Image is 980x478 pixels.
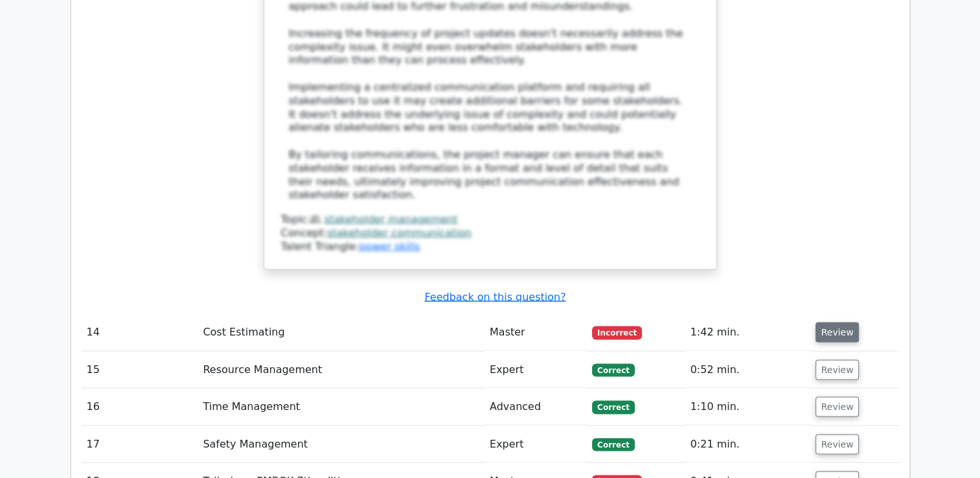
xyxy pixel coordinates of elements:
[685,313,810,350] td: 1:42 min.
[424,290,565,302] a: Feedback on this question?
[281,226,700,240] div: Concept:
[592,326,642,339] span: Incorrect
[484,388,587,425] td: Advanced
[484,351,587,388] td: Expert
[281,212,700,226] div: Topic:
[82,351,198,388] td: 15
[685,388,810,425] td: 1:10 min.
[815,396,860,416] button: Review
[592,363,634,376] span: Correct
[82,426,198,462] td: 17
[815,359,860,380] button: Review
[815,434,860,454] button: Review
[82,313,198,350] td: 14
[198,313,484,350] td: Cost Estimating
[815,322,860,342] button: Review
[592,400,634,413] span: Correct
[281,212,700,253] div: Talent Triangle:
[484,426,587,462] td: Expert
[324,212,457,225] a: stakeholder management
[82,388,198,425] td: 16
[198,426,484,462] td: Safety Management
[327,226,472,238] a: stakeholder communication
[198,351,484,388] td: Resource Management
[359,240,420,252] a: power skills
[484,313,587,350] td: Master
[685,426,810,462] td: 0:21 min.
[592,438,634,451] span: Correct
[198,388,484,425] td: Time Management
[685,351,810,388] td: 0:52 min.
